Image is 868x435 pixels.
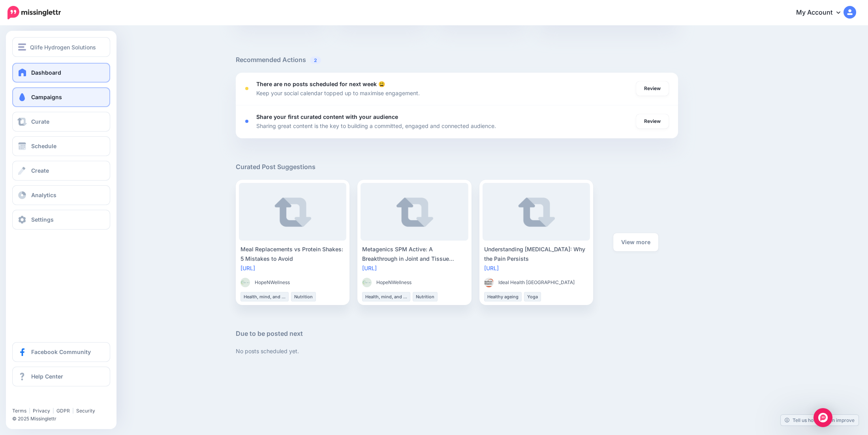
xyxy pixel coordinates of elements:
[12,367,110,386] a: Help Center
[376,279,411,286] span: HopeNWellness
[12,112,110,132] a: Curate
[33,408,50,414] a: Privacy
[413,292,438,301] li: Nutrition
[362,265,377,271] a: [URL]
[30,43,96,52] span: Qlife Hydrogen Solutions
[12,136,110,156] a: Schedule
[12,396,73,404] iframe: Twitter Follow Button
[240,292,289,301] li: Health, mind, and body
[240,278,250,287] img: picture-bsa84716_thumb.png
[72,408,74,414] span: |
[31,192,56,198] span: Analytics
[31,216,54,223] span: Settings
[76,408,95,414] a: Security
[31,143,56,149] span: Schedule
[255,279,290,286] span: HopeNWellness
[362,245,467,264] div: Metagenics SPM Active: A Breakthrough in Joint and Tissue Health
[240,265,255,271] a: [URL]
[31,373,63,380] span: Help Center
[245,87,248,90] div: <div class='status-dot small red margin-right'></div>Error
[613,233,658,251] a: View more
[291,292,316,301] li: Nutrition
[53,408,54,414] span: |
[18,43,26,51] img: menu.png
[31,118,49,125] span: Curate
[12,408,26,414] a: Terms
[31,94,62,100] span: Campaigns
[31,348,91,355] span: Facebook Community
[12,161,110,181] a: Create
[256,81,385,87] b: There are no posts scheduled for next week 😩
[636,114,669,128] a: Review
[484,245,589,264] div: Understanding [MEDICAL_DATA]: Why the Pain Persists
[310,56,321,64] span: 2
[12,87,110,107] a: Campaigns
[29,408,30,414] span: |
[484,278,494,287] img: picture-bsa84712_thumb.png
[236,346,678,356] p: No posts scheduled yet.
[31,167,49,174] span: Create
[236,162,678,172] h5: Curated Post Suggestions
[8,6,61,19] img: Missinglettr
[12,210,110,230] a: Settings
[636,81,669,96] a: Review
[12,63,110,83] a: Dashboard
[788,3,856,23] a: My Account
[498,279,575,286] span: Ideal Health [GEOGRAPHIC_DATA]
[524,292,541,301] li: Yoga
[256,121,496,130] p: Sharing great content is the key to building a committed, engaged and connected audience.
[256,113,398,120] b: Share your first curated content with your audience
[256,89,420,98] p: Keep your social calendar topped up to maximise engagement.
[12,415,116,423] li: © 2025 Missinglettr
[236,329,678,339] h5: Due to be posted next
[236,55,678,65] h5: Recommended Actions
[781,415,859,426] a: Tell us how we can improve
[240,245,345,264] div: Meal Replacements vs Protein Shakes: 5 Mistakes to Avoid
[484,292,522,301] li: Healthy ageing
[362,278,372,287] img: picture-bsa84716_thumb.png
[12,342,110,362] a: Facebook Community
[484,265,499,271] a: [URL]
[31,69,61,76] span: Dashboard
[362,292,410,301] li: Health, mind, and body
[56,408,70,414] a: GDPR
[814,408,832,427] div: Open Intercom Messenger
[12,185,110,205] a: Analytics
[12,37,110,57] button: Qlife Hydrogen Solutions
[245,120,248,123] div: <div class='status-dot small red margin-right'></div>Error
